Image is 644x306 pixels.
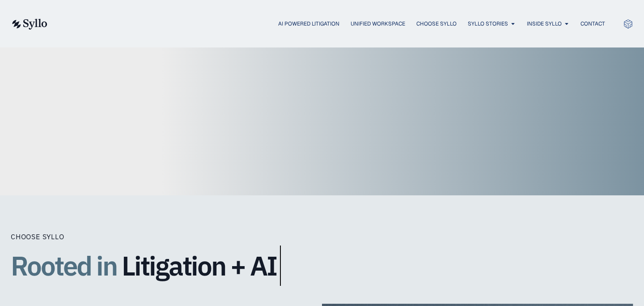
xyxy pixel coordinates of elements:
[11,19,47,30] img: syllo
[11,231,369,242] div: Choose Syllo
[65,20,605,28] nav: Menu
[278,20,339,28] a: AI Powered Litigation
[122,251,276,280] span: Litigation + AI
[468,20,508,28] a: Syllo Stories
[580,20,605,28] a: Contact
[527,20,562,28] a: Inside Syllo
[416,20,457,28] a: Choose Syllo
[65,20,605,28] div: Menu Toggle
[351,20,405,28] a: Unified Workspace
[11,246,117,286] span: Rooted in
